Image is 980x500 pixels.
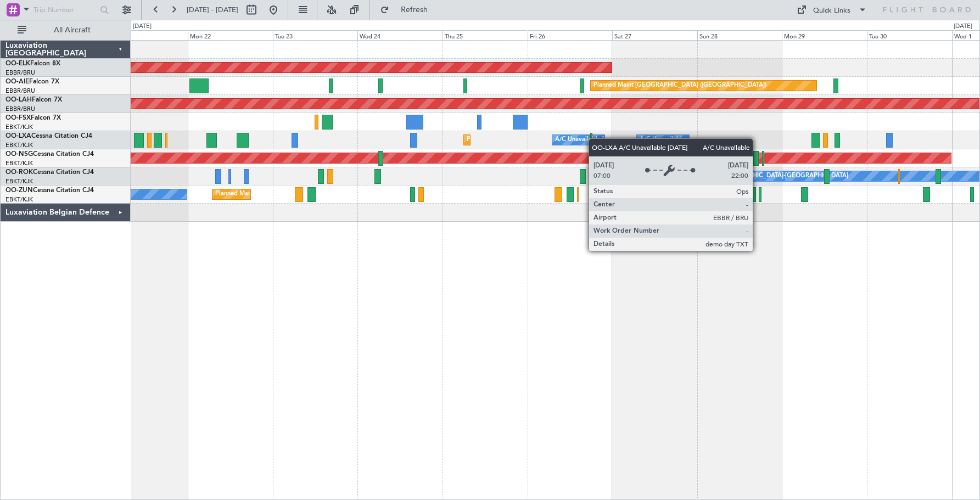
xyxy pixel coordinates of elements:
[5,60,60,67] a: OO-ELKFalcon 8X
[103,30,188,40] div: Sun 21
[528,30,613,40] div: Fri 26
[5,78,29,85] span: OO-AIE
[12,21,119,39] button: All Aircraft
[782,30,867,40] div: Mon 29
[593,77,766,94] div: Planned Maint [GEOGRAPHIC_DATA] ([GEOGRAPHIC_DATA])
[640,132,685,148] div: A/C Unavailable
[5,87,35,95] a: EBBR/BRU
[5,169,94,176] a: OO-ROKCessna Citation CJ4
[5,151,94,158] a: OO-NSGCessna Citation CJ4
[5,97,32,103] span: OO-LAH
[5,195,33,204] a: EBKT/KJK
[700,168,848,184] div: Owner [GEOGRAPHIC_DATA]-[GEOGRAPHIC_DATA]
[5,69,35,77] a: EBBR/BRU
[5,133,31,139] span: OO-LXA
[867,30,952,40] div: Tue 30
[5,115,31,121] span: OO-FSX
[5,159,33,167] a: EBKT/KJK
[467,132,595,148] div: Planned Maint Kortrijk-[GEOGRAPHIC_DATA]
[5,60,30,67] span: OO-ELK
[29,26,116,34] span: All Aircraft
[5,123,33,131] a: EBKT/KJK
[187,5,238,15] span: [DATE] - [DATE]
[33,2,97,18] input: Trip Number
[215,186,343,203] div: Planned Maint Kortrijk-[GEOGRAPHIC_DATA]
[357,30,443,40] div: Wed 24
[5,187,94,194] a: OO-ZUNCessna Citation CJ4
[555,132,759,148] div: A/C Unavailable [GEOGRAPHIC_DATA] ([GEOGRAPHIC_DATA] National)
[791,1,872,19] button: Quick Links
[5,141,33,149] a: EBKT/KJK
[5,105,35,113] a: EBBR/BRU
[5,97,62,103] a: OO-LAHFalcon 7X
[697,30,782,40] div: Sun 28
[813,5,850,16] div: Quick Links
[443,30,528,40] div: Thu 25
[954,22,972,31] div: [DATE]
[5,115,61,121] a: OO-FSXFalcon 7X
[5,133,92,139] a: OO-LXACessna Citation CJ4
[5,177,33,186] a: EBKT/KJK
[391,6,438,14] span: Refresh
[375,1,441,19] button: Refresh
[188,30,273,40] div: Mon 22
[612,30,697,40] div: Sat 27
[5,169,33,176] span: OO-ROK
[5,151,33,158] span: OO-NSG
[273,30,358,40] div: Tue 23
[5,78,59,85] a: OO-AIEFalcon 7X
[133,22,152,31] div: [DATE]
[5,187,33,194] span: OO-ZUN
